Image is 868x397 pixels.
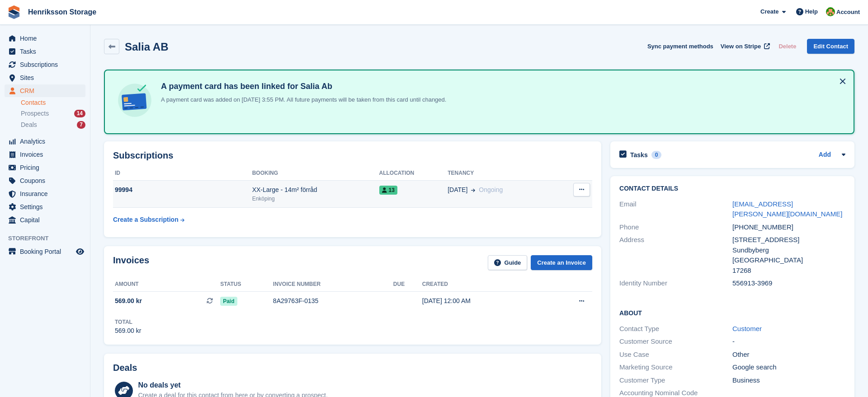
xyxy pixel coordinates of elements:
span: 569.00 kr [115,296,142,306]
div: Other [732,350,845,360]
span: Help [805,7,818,16]
span: Create [760,7,778,16]
a: menu [5,71,85,84]
a: Create an Invoice [531,255,592,270]
div: Phone [619,222,732,233]
a: Create a Subscription [113,211,184,228]
h2: About [619,308,845,317]
span: Storefront [8,234,90,243]
span: Prospects [21,109,49,118]
a: menu [5,201,85,213]
div: Create a Subscription [113,215,179,224]
span: [DATE] [448,185,467,195]
div: 17268 [732,266,845,276]
div: - [732,336,845,347]
div: Address [619,235,732,276]
div: [GEOGRAPHIC_DATA] [732,255,845,266]
th: ID [113,166,252,181]
a: Edit Contact [807,39,854,54]
div: 0 [651,151,662,159]
div: Business [732,375,845,386]
th: Due [393,277,422,292]
a: menu [5,245,85,258]
h2: Contact Details [619,185,845,192]
th: Created [422,277,544,292]
div: Total [115,318,141,326]
a: Contacts [21,98,85,107]
span: Capital [20,214,74,226]
h2: Salia AB [125,41,168,53]
p: A payment card was added on [DATE] 3:55 PM. All future payments will be taken from this card unti... [157,95,446,104]
a: menu [5,161,85,174]
div: Customer Source [619,336,732,347]
a: Deals 7 [21,120,85,130]
div: No deals yet [138,380,327,391]
div: Google search [732,362,845,373]
span: Account [836,8,860,17]
a: Add [819,150,831,160]
th: Booking [252,166,379,181]
span: Subscriptions [20,58,74,71]
div: Email [619,199,732,220]
div: [PHONE_NUMBER] [732,222,845,233]
th: Allocation [379,166,448,181]
h4: A payment card has been linked for Salia Ab [157,81,446,92]
th: Amount [113,277,220,292]
a: menu [5,214,85,226]
a: View on Stripe [717,39,772,54]
div: 569.00 kr [115,326,141,336]
div: Enköping [252,195,379,203]
span: Pricing [20,161,74,174]
div: 8A29763F-0135 [273,296,393,306]
a: menu [5,187,85,200]
span: CRM [20,84,74,97]
div: 14 [74,110,85,117]
span: Settings [20,201,74,213]
div: Identity Number [619,278,732,289]
span: Sites [20,71,74,84]
a: menu [5,135,85,148]
button: Sync payment methods [647,39,713,54]
span: Ongoing [479,186,503,193]
img: card-linked-ebf98d0992dc2aeb22e95c0e3c79077019eb2392cfd83c6a337811c24bc77127.svg [116,81,154,119]
span: Analytics [20,135,74,148]
th: Invoice number [273,277,393,292]
div: Contact Type [619,324,732,334]
button: Delete [775,39,800,54]
span: Paid [220,297,237,306]
h2: Tasks [630,151,648,159]
img: Mikael Holmström [826,7,835,16]
h2: Subscriptions [113,150,592,161]
span: Deals [21,121,37,129]
a: menu [5,32,85,45]
div: Use Case [619,350,732,360]
h2: Invoices [113,255,149,270]
a: menu [5,174,85,187]
th: Status [220,277,273,292]
a: menu [5,58,85,71]
h2: Deals [113,363,137,373]
div: 7 [77,121,85,129]
span: View on Stripe [721,42,761,51]
span: Insurance [20,187,74,200]
span: Coupons [20,174,74,187]
div: Customer Type [619,375,732,386]
div: XX-Large - 14m² förråd [252,185,379,195]
div: 99994 [113,185,252,195]
a: menu [5,45,85,58]
span: 13 [379,186,397,195]
span: Booking Portal [20,245,74,258]
span: Home [20,32,74,45]
a: Henriksson Storage [24,5,100,19]
span: Invoices [20,148,74,161]
th: Tenancy [448,166,555,181]
div: [STREET_ADDRESS] [732,235,845,245]
div: [DATE] 12:00 AM [422,296,544,306]
a: Preview store [75,246,85,257]
img: stora-icon-8386f47178a22dfd0bd8f6a31ec36ba5ce8667c1dd55bd0f319d3a0aa187defe.svg [7,5,21,19]
a: Guide [488,255,528,270]
a: Customer [732,325,762,332]
div: Sundbyberg [732,245,845,256]
a: menu [5,84,85,97]
a: menu [5,148,85,161]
